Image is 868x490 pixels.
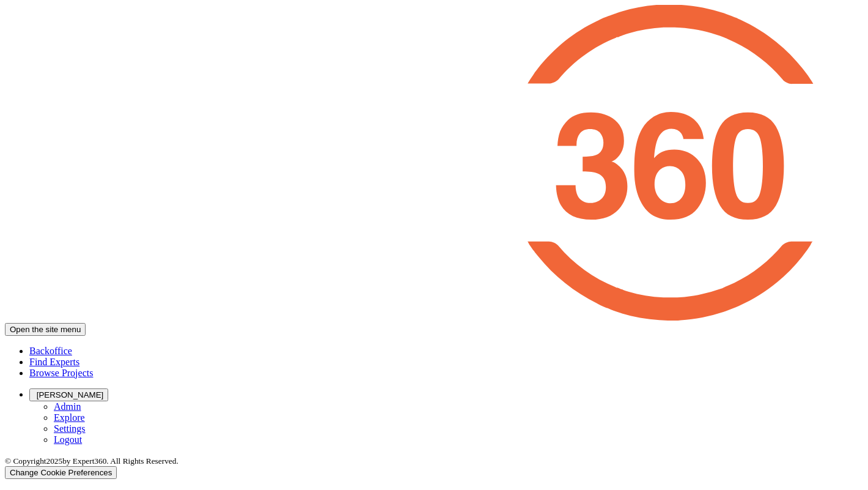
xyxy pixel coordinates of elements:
a: Logout [54,434,82,445]
a: Find Experts [29,357,79,367]
a: Settings [54,423,86,434]
a: Backoffice [29,346,72,356]
button: Open the site menu [5,323,86,336]
a: Browse Projects [29,368,93,378]
a: Admin [54,401,81,412]
span: Open the site menu [10,325,81,334]
span: [PERSON_NAME] [37,390,104,399]
span: Change Cookie Preferences [10,468,112,477]
a: Expert360 [5,5,863,323]
a: Explore [54,412,85,423]
button: Change Cookie Preferences [5,466,117,479]
img: Expert360 [5,5,863,321]
small: © Copyright 2025 by Expert360. All Rights Reserved. [5,456,178,466]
